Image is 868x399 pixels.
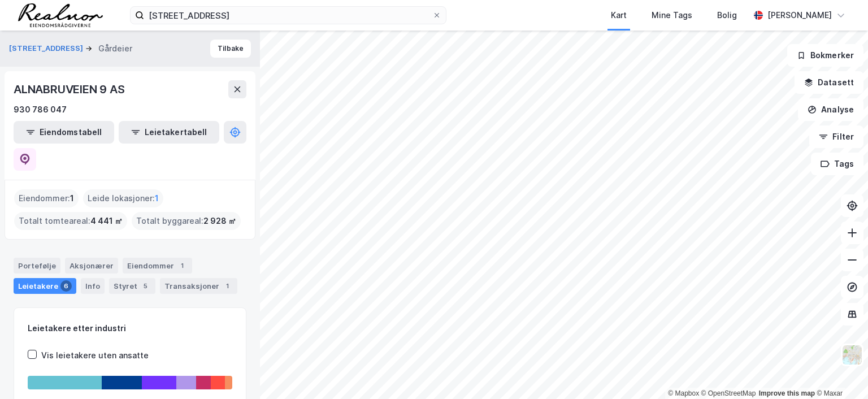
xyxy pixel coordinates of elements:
span: 1 [155,192,159,205]
button: Tilbake [210,40,251,58]
div: 1 [176,260,188,271]
div: 1 [222,280,233,292]
div: Kart [611,8,627,22]
button: Leietakertabell [119,121,219,144]
span: 4 441 ㎡ [90,214,123,228]
button: Tags [811,153,863,175]
div: Styret [109,278,155,294]
div: Transaksjoner [160,278,237,294]
a: OpenStreetMap [701,389,756,397]
div: ALNABRUVEIEN 9 AS [14,80,127,98]
iframe: Chat Widget [811,345,868,399]
span: 2 928 ㎡ [203,214,236,228]
a: Mapbox [668,389,699,397]
div: Kontrollprogram for chat [811,345,868,399]
div: Leietakere etter industri [28,322,232,335]
div: Leietakere [14,278,76,294]
a: Improve this map [759,389,815,397]
div: Totalt tomteareal : [14,212,127,230]
div: Gårdeier [98,42,132,55]
div: Totalt byggareal : [132,212,241,230]
div: 930 786 047 [14,103,67,116]
img: Z [841,344,863,366]
button: Datasett [795,71,863,94]
div: Mine Tags [652,8,692,22]
button: Filter [809,125,863,148]
div: Vis leietakere uten ansatte [41,349,149,362]
div: Portefølje [14,258,60,274]
span: 1 [70,192,74,205]
div: 5 [140,280,151,292]
input: Søk på adresse, matrikkel, gårdeiere, leietakere eller personer [144,7,432,24]
div: Aksjonærer [65,258,118,274]
button: Bokmerker [787,44,863,67]
button: [STREET_ADDRESS] [9,43,85,54]
div: Bolig [717,8,737,22]
button: Analyse [798,98,863,121]
div: Info [81,278,105,294]
div: Leide lokasjoner : [83,189,163,207]
div: [PERSON_NAME] [767,8,832,22]
button: Eiendomstabell [14,121,114,144]
div: 6 [60,280,72,292]
img: realnor-logo.934646d98de889bb5806.png [18,3,103,27]
div: Eiendommer [123,258,192,274]
div: Eiendommer : [14,189,79,207]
